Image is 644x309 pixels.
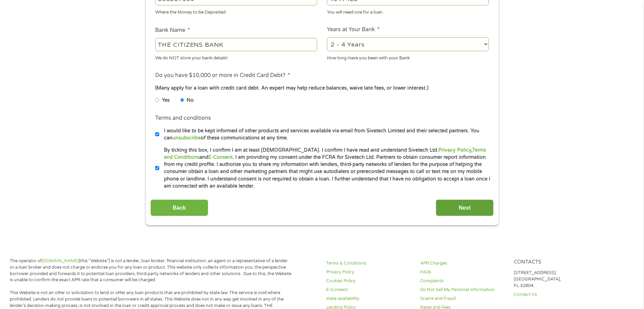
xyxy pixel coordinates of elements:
label: Terms and conditions [155,115,211,122]
label: I would like to be kept informed of other products and services available via email from Sivetech... [159,127,491,142]
a: Complaints [420,278,506,284]
label: No [187,97,194,104]
a: Terms & Conditions [326,260,412,267]
label: By ticking this box, I confirm I am at least [DEMOGRAPHIC_DATA]. I confirm I have read and unders... [159,147,491,190]
div: How long Have you been with your Bank [327,52,489,61]
a: Scams and Fraud [420,295,506,302]
a: Contact Us [514,291,600,298]
a: unsubscribe [172,135,201,141]
label: Do you have $10,000 or more in Credit Card Debt? [155,72,290,79]
div: (Many apply for a loan with credit card debt. An expert may help reduce balances, waive late fees... [155,84,488,92]
label: Yes [162,97,170,104]
div: Where the Money to be Deposited [155,7,317,16]
a: Privacy Policy [438,147,471,153]
div: We do NOT store your bank details! [155,52,317,61]
a: FAQs [420,269,506,275]
a: E-Consent [326,287,412,293]
a: state-availability [326,295,412,302]
input: Back [150,199,208,216]
a: Privacy Policy [326,269,412,275]
div: You will need one for a loan. [327,7,489,16]
a: Do Not Sell My Personal Information [420,287,506,293]
h4: Contacts [514,259,600,266]
a: APR Charges [420,260,506,267]
p: [STREET_ADDRESS], [GEOGRAPHIC_DATA], FL 32804. [514,270,600,289]
a: Cookies Policy [326,278,412,284]
p: The operator of (this “Website”) is not a lender, loan broker, financial institution, an agent or... [10,258,292,284]
a: [DOMAIN_NAME] [42,258,79,264]
input: Next [436,199,494,216]
label: Bank Name [155,27,190,34]
a: Terms and Conditions [164,147,486,160]
a: E-Consent [208,154,233,160]
label: Years at Your Bank [327,26,380,33]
